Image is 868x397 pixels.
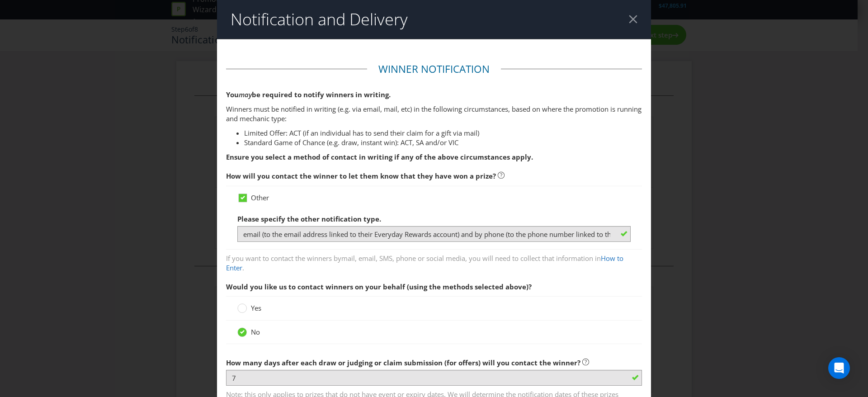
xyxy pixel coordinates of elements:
[226,254,341,263] span: If you want to contact the winners by
[226,90,239,99] span: You
[226,282,532,291] span: Would you like us to contact winners on your behalf (using the methods selected above)?
[226,152,533,161] strong: Ensure you select a method of contact in writing if any of the above circumstances apply.
[239,90,252,99] em: may
[226,171,496,180] span: How will you contact the winner to let them know that they have won a prize?
[367,62,501,76] legend: Winner Notification
[226,358,580,367] span: How many days after each draw or judging or claim submission (for offers) will you contact the wi...
[251,303,261,312] span: Yes
[252,90,391,99] span: be required to notify winners in writing.
[341,254,465,263] span: mail, email, SMS, phone or social media
[244,128,642,138] li: Limited Offer: ACT (if an individual has to send their claim for a gift via mail)
[242,263,244,272] span: .
[244,138,642,147] li: Standard Game of Chance (e.g. draw, instant win): ACT, SA and/or VIC
[237,214,381,223] span: Please specify the other notification type.
[828,357,850,379] div: Open Intercom Messenger
[231,10,408,28] h2: Notification and Delivery
[251,193,269,202] span: Other
[251,327,260,336] span: No
[465,254,601,263] span: , you will need to collect that information in
[226,104,642,124] p: Winners must be notified in writing (e.g. via email, mail, etc) in the following circumstances, b...
[226,254,623,272] a: How to Enter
